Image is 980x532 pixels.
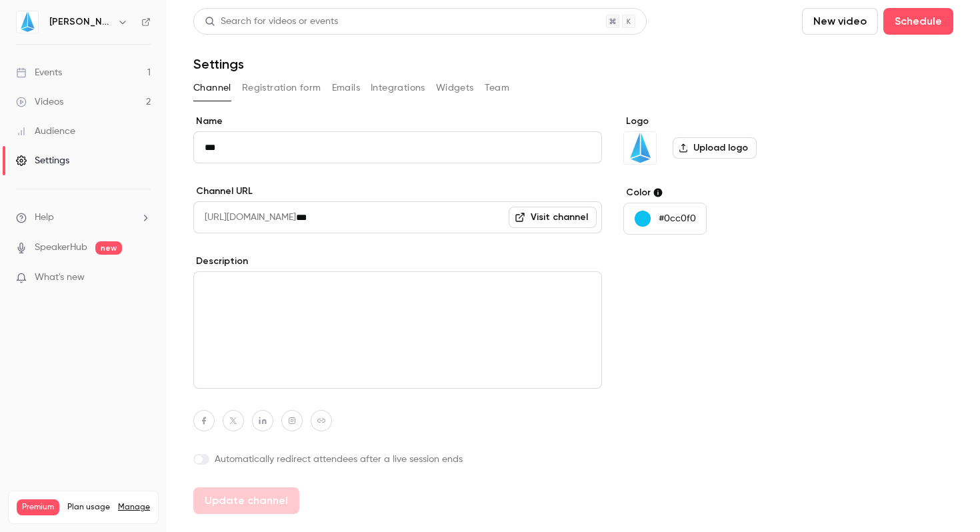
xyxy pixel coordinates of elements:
[509,207,597,228] a: Visit channel
[193,255,602,268] label: Description
[16,66,62,79] div: Events
[193,185,602,198] label: Channel URL
[49,15,112,29] h6: [PERSON_NAME]
[242,77,321,99] button: Registration form
[205,15,338,29] div: Search for videos or events
[16,154,69,167] div: Settings
[95,241,122,255] span: new
[193,77,231,99] button: Channel
[623,203,707,235] button: #0cc0f0
[16,95,63,109] div: Videos
[624,132,656,164] img: Jin
[193,201,296,233] span: [URL][DOMAIN_NAME]
[332,77,360,99] button: Emails
[673,137,757,159] label: Upload logo
[623,115,828,165] section: Logo
[802,8,878,35] button: New video
[35,241,87,255] a: SpeakerHub
[485,77,510,99] button: Team
[118,502,150,513] a: Manage
[623,115,828,128] label: Logo
[193,453,602,466] label: Automatically redirect attendees after a live session ends
[17,499,59,515] span: Premium
[16,211,151,225] li: help-dropdown-opener
[883,8,953,35] button: Schedule
[67,502,110,513] span: Plan usage
[436,77,474,99] button: Widgets
[193,115,602,128] label: Name
[193,56,244,72] h1: Settings
[35,271,85,285] span: What's new
[659,212,696,225] p: #0cc0f0
[371,77,425,99] button: Integrations
[35,211,54,225] span: Help
[17,11,38,33] img: Jin
[16,125,75,138] div: Audience
[623,186,828,199] label: Color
